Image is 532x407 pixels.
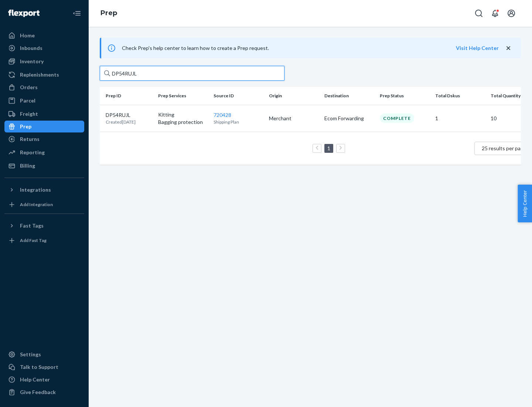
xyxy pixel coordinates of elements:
[20,44,42,52] div: Inbounds
[20,222,44,229] div: Fast Tags
[20,32,35,39] div: Home
[505,44,512,52] button: close
[321,87,377,105] th: Destination
[4,108,84,120] a: Freight
[4,374,84,386] a: Help Center
[4,55,84,67] a: Inventory
[20,84,38,91] div: Orders
[95,3,123,24] ol: breadcrumbs
[20,363,58,371] div: Talk to Support
[20,135,40,143] div: Returns
[20,351,41,358] div: Settings
[4,30,84,41] a: Home
[106,119,136,125] p: Created [DATE]
[100,87,155,105] th: Prep ID
[380,114,414,123] div: Complete
[456,44,499,52] button: Visit Help Center
[211,87,266,105] th: Source ID
[20,162,35,169] div: Billing
[435,115,485,122] p: 1
[4,147,84,158] a: Reporting
[4,69,84,81] a: Replenishments
[4,349,84,360] a: Settings
[20,186,51,194] div: Integrations
[4,220,84,232] button: Fast Tags
[20,58,44,65] div: Inventory
[324,115,374,122] p: Ecom Forwarding
[100,9,117,17] a: Prep
[518,185,532,222] button: Help Center
[4,121,84,132] a: Prep
[4,160,84,172] a: Billing
[214,112,231,118] a: 720428
[432,87,488,105] th: Total Dskus
[488,6,502,21] button: Open notifications
[504,6,519,21] button: Open account menu
[4,133,84,145] a: Returns
[20,71,59,78] div: Replenishments
[4,42,84,54] a: Inbounds
[158,111,208,118] p: Kitting
[214,119,263,125] p: Shipping Plan
[4,81,84,93] a: Orders
[326,145,332,151] a: Page 1 is your current page
[20,123,31,130] div: Prep
[269,115,318,122] p: Merchant
[106,111,136,119] p: DP54RUJL
[20,376,50,383] div: Help Center
[4,235,84,246] a: Add Fast Tag
[20,97,35,104] div: Parcel
[377,87,432,105] th: Prep Status
[266,87,321,105] th: Origin
[20,388,56,396] div: Give Feedback
[20,237,47,243] div: Add Fast Tag
[20,201,53,208] div: Add Integration
[4,361,84,373] a: Talk to Support
[4,199,84,211] a: Add Integration
[69,6,84,21] button: Close Navigation
[20,149,45,156] div: Reporting
[122,45,269,51] span: Check Prep's help center to learn how to create a Prep request.
[4,386,84,398] button: Give Feedback
[155,87,211,105] th: Prep Services
[8,10,40,17] img: Flexport logo
[100,66,284,81] input: Search prep jobs
[482,145,526,151] span: 25 results per page
[20,110,38,118] div: Freight
[158,118,208,126] p: Bagging protection
[4,184,84,196] button: Integrations
[471,6,486,21] button: Open Search Box
[4,95,84,107] a: Parcel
